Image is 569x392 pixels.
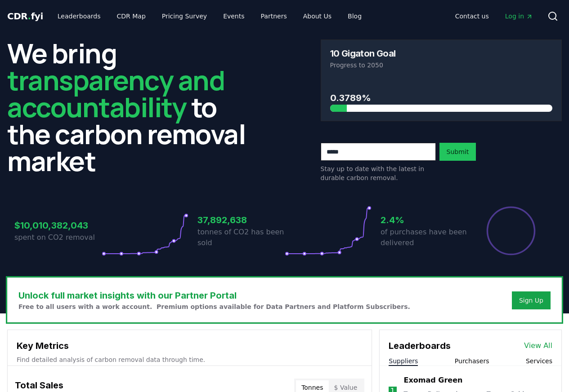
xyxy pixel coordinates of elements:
[330,49,396,58] h3: 10 Gigaton Goal
[389,357,418,366] button: Suppliers
[216,8,251,24] a: Events
[7,40,249,174] h2: We bring to the carbon removal market
[512,291,551,309] button: Sign Up
[110,8,153,24] a: CDR Map
[330,61,553,70] p: Progress to 2050
[296,8,339,24] a: About Us
[505,12,533,21] span: Log in
[197,227,285,248] p: tonnes of CO2 has been sold
[439,143,476,161] button: Submit
[17,339,363,352] h3: Key Metrics
[381,227,468,248] p: of purchases have been delivered
[486,206,536,256] div: Percentage of sales delivered
[28,11,31,22] span: .
[17,355,363,364] p: Find detailed analysis of carbon removal data through time.
[455,357,489,366] button: Purchasers
[524,340,552,351] a: View All
[254,8,294,24] a: Partners
[381,213,468,227] h3: 2.4%
[448,8,540,24] nav: Main
[321,164,436,182] p: Stay up to date with the latest in durable carbon removal.
[526,357,552,366] button: Services
[197,213,285,227] h3: 37,892,638
[18,302,410,311] p: Free to all users with a work account. Premium options available for Data Partners and Platform S...
[50,8,108,24] a: Leaderboards
[18,289,410,302] h3: Unlock full market insights with our Partner Portal
[50,8,369,24] nav: Main
[519,296,543,305] a: Sign Up
[7,62,224,125] span: transparency and accountability
[7,10,43,22] a: CDR.fyi
[404,375,463,386] a: Exomad Green
[155,8,214,24] a: Pricing Survey
[448,8,496,24] a: Contact us
[14,219,102,232] h3: $10,010,382,043
[341,8,369,24] a: Blog
[498,8,540,24] a: Log in
[7,11,43,22] span: CDR fyi
[14,232,102,243] p: spent on CO2 removal
[389,339,451,352] h3: Leaderboards
[330,91,553,105] h3: 0.3789%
